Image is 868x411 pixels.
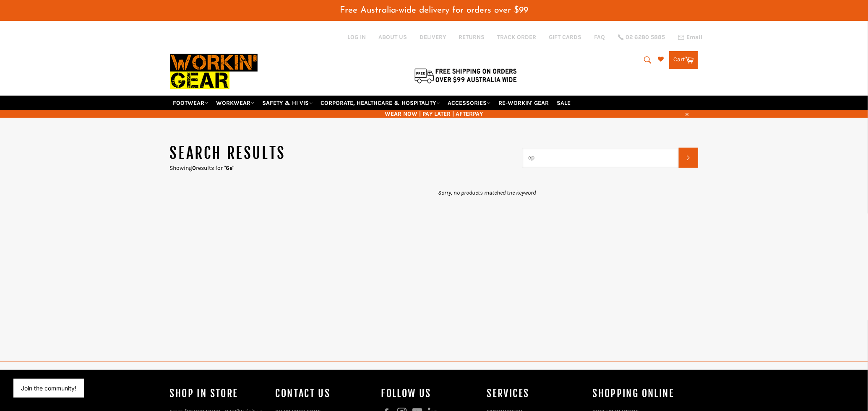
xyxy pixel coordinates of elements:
[193,164,196,172] strong: 0
[626,34,665,40] span: 02 6280 5885
[593,387,690,401] h4: SHOPPING ONLINE
[170,48,258,95] img: Workin Gear leaders in Workwear, Safety Boots, PPE, Uniforms. Australia's No.1 in Workwear
[438,189,536,196] em: Sorry, no products matched the keyword
[495,96,553,110] a: RE-WORKIN' GEAR
[687,34,703,40] span: Email
[594,33,605,41] a: FAQ
[170,143,522,164] h1: Search results
[549,33,582,41] a: GIFT CARDS
[522,148,679,168] input: Search
[170,96,212,110] a: FOOTWEAR
[379,33,407,41] a: ABOUT US
[554,96,574,110] a: SALE
[259,96,316,110] a: SAFETY & HI VIS
[498,33,537,41] a: TRACK ORDER
[445,96,494,110] a: ACCESSORIES
[459,33,485,41] a: RETURNS
[340,6,528,15] span: Free Australia-wide delivery for orders over $99
[420,33,446,41] a: DELIVERY
[618,34,665,40] a: 02 6280 5885
[226,164,233,172] strong: 6e
[21,385,76,392] button: Join the community!
[381,387,479,401] h4: Follow us
[318,96,443,110] a: CORPORATE, HEALTHCARE & HOSPITALITY
[170,110,699,118] span: WEAR NOW | PAY LATER | AFTERPAY
[170,387,267,401] h4: Shop In Store
[276,387,373,401] h4: Contact Us
[213,96,258,110] a: WORKWEAR
[170,164,522,172] p: Showing results for " "
[669,51,698,69] a: Cart
[487,387,584,401] h4: services
[413,67,518,84] img: Flat $9.95 shipping Australia wide
[678,34,703,41] a: Email
[348,34,366,41] a: Log in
